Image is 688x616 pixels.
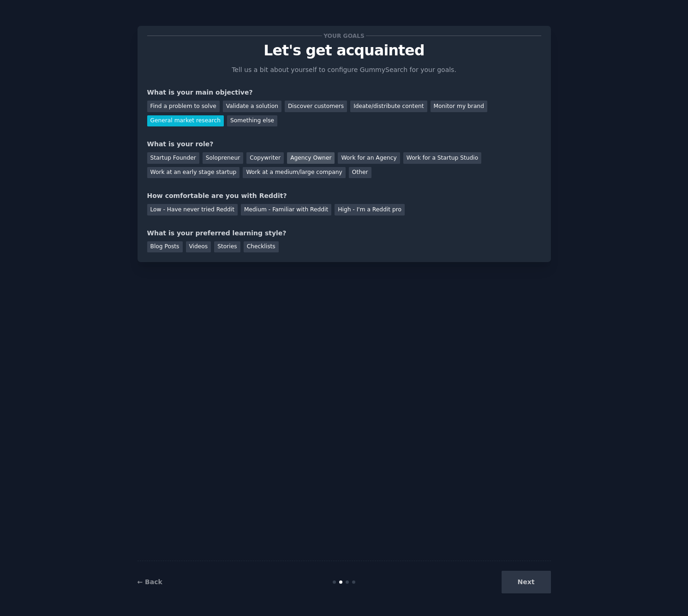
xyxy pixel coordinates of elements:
[147,115,224,127] div: General market research
[350,101,427,112] div: Ideate/distribute content
[147,101,220,112] div: Find a problem to solve
[138,578,162,586] a: ← Back
[246,152,284,164] div: Copywriter
[147,167,240,179] div: Work at an early stage startup
[203,152,243,164] div: Solopreneur
[147,228,541,238] div: What is your preferred learning style?
[243,167,345,179] div: Work at a medium/large company
[335,204,405,215] div: High - I'm a Reddit pro
[147,152,199,164] div: Startup Founder
[147,88,541,97] div: What is your main objective?
[285,101,347,112] div: Discover customers
[241,204,331,215] div: Medium - Familiar with Reddit
[147,204,238,215] div: Low - Have never tried Reddit
[244,241,279,253] div: Checklists
[147,139,541,149] div: What is your role?
[223,101,281,112] div: Validate a solution
[338,152,400,164] div: Work for an Agency
[349,167,371,179] div: Other
[147,42,541,59] p: Let's get acquainted
[403,152,481,164] div: Work for a Startup Studio
[287,152,335,164] div: Agency Owner
[147,241,183,253] div: Blog Posts
[227,115,277,127] div: Something else
[228,65,461,75] p: Tell us a bit about yourself to configure GummySearch for your goals.
[147,191,541,201] div: How comfortable are you with Reddit?
[186,241,211,253] div: Videos
[214,241,240,253] div: Stories
[322,31,366,41] span: Your goals
[431,101,487,112] div: Monitor my brand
